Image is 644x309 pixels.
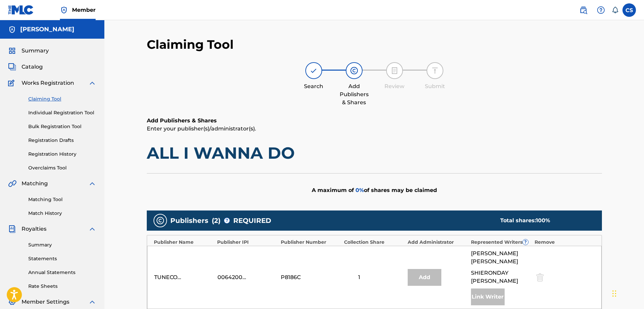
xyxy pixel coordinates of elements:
iframe: Resource Center [625,204,644,258]
span: REQUIRED [233,216,271,226]
img: expand [88,79,96,87]
span: Summary [22,47,49,55]
a: Matching Tool [28,196,96,203]
a: Match History [28,210,96,217]
span: Catalog [22,63,43,71]
a: Registration Drafts [28,137,96,144]
div: Notifications [612,7,618,13]
span: ? [224,218,230,223]
div: Review [378,82,411,90]
a: SummarySummary [8,47,49,55]
a: Bulk Registration Tool [28,123,96,130]
img: step indicator icon for Search [310,67,318,75]
img: Works Registration [8,79,17,87]
h6: Add Publishers & Shares [147,117,602,125]
p: Enter your publisher(s)/administrator(s). [147,125,602,133]
img: Accounts [8,26,16,34]
div: Search [297,82,331,90]
div: Publisher IPI [217,239,277,246]
img: Matching [8,180,16,188]
span: Member Settings [22,298,69,306]
div: User Menu [622,3,636,17]
div: A maximum of of shares may be claimed [147,173,602,207]
h2: Claiming Tool [147,37,234,52]
span: Member [72,6,96,14]
div: Represented Writers [471,239,531,246]
img: step indicator icon for Review [391,67,399,75]
div: Publisher Number [281,239,341,246]
img: Summary [8,47,16,55]
img: search [579,6,587,14]
a: Summary [28,241,96,248]
span: Publishers [170,216,208,226]
a: Overclaims Tool [28,164,96,171]
span: ( 2 ) [212,216,221,226]
div: Total shares: [500,217,588,225]
img: Royalties [8,225,16,233]
div: Help [594,3,608,17]
img: MLC Logo [8,5,34,15]
img: step indicator icon for Add Publishers & Shares [350,67,358,75]
div: Add Administrator [408,239,468,246]
span: SHIERONDAY [PERSON_NAME] [471,269,531,285]
a: Statements [28,255,96,262]
a: Registration History [28,151,96,158]
a: Claiming Tool [28,95,96,103]
span: ? [523,239,528,245]
img: Member Settings [8,298,16,306]
span: Royalties [22,225,46,233]
a: CatalogCatalog [8,63,43,71]
div: Collection Share [344,239,404,246]
a: Individual Registration Tool [28,109,96,116]
img: expand [88,225,96,233]
span: 0 % [355,187,364,193]
div: Remove [535,239,595,246]
div: Add Publishers & Shares [337,82,371,107]
div: Publisher Name [154,239,214,246]
span: [PERSON_NAME] [PERSON_NAME] [471,249,531,266]
span: Matching [22,180,48,188]
h5: CORDAY SHIELDS [20,26,74,33]
img: publishers [156,217,164,225]
a: Public Search [577,3,590,17]
img: help [597,6,605,14]
a: Annual Statements [28,269,96,276]
img: expand [88,298,96,306]
span: Works Registration [22,79,74,87]
span: 100 % [536,217,550,224]
a: Rate Sheets [28,283,96,290]
div: Drag [612,283,616,304]
div: Submit [418,82,452,90]
img: step indicator icon for Submit [431,67,439,75]
iframe: Chat Widget [610,277,644,309]
img: expand [88,180,96,188]
h1: ALL I WANNA DO [147,143,602,163]
img: Catalog [8,63,16,71]
img: Top Rightsholder [60,6,68,14]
